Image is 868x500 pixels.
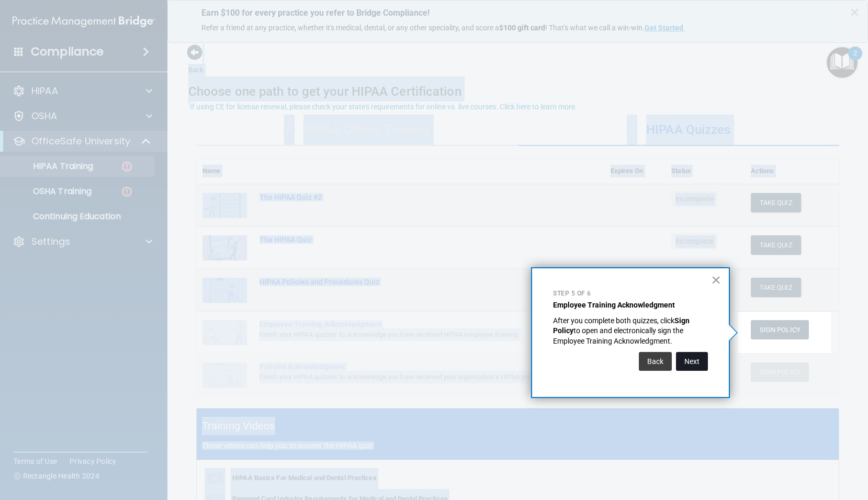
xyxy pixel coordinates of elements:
button: Back [639,352,672,371]
button: Sign Policy [751,320,809,339]
button: Close [711,271,721,288]
button: Next [676,352,708,371]
strong: Employee Training Acknowledgment [553,301,675,309]
span: to open and electronically sign the Employee Training Acknowledgment. [553,326,685,345]
span: After you complete both quizzes, click [553,316,674,325]
p: Step 5 of 6 [553,289,708,298]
